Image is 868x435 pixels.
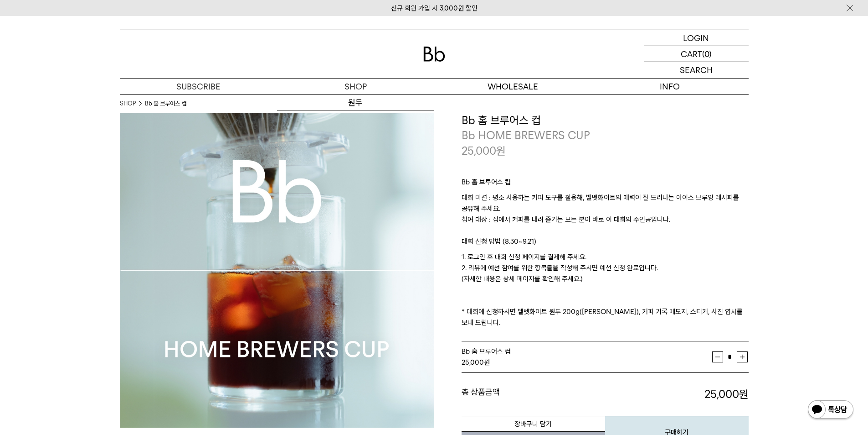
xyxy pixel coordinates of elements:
[462,347,511,356] span: Bb 홈 브루어스 컵
[737,351,748,362] button: 증가
[120,113,434,428] img: Bb 홈 브루어스 컵
[683,30,709,46] p: LOGIN
[462,358,484,367] strong: 25,000
[712,351,723,362] button: 감소
[462,236,749,252] p: 대회 신청 방법 (8.30~9.21)
[807,399,854,421] img: 카카오톡 채널 1:1 채팅 버튼
[391,4,478,12] a: 신규 회원 가입 시 3,000원 할인
[120,99,136,108] a: SHOP
[644,46,749,62] a: CART (0)
[496,144,506,157] span: 원
[739,388,749,401] b: 원
[434,79,591,94] p: WHOLESALE
[591,79,749,94] p: INFO
[462,252,749,328] p: 1. 로그인 후 대회 신청 페이지를 결제해 주세요. 2. 리뷰에 예선 참여를 위한 항목들을 작성해 주시면 예선 신청 완료입니다. (자세한 내용은 상세 페이지를 확인해 주세요....
[462,177,749,192] p: Bb 홈 브루어스 컵
[462,113,749,128] h3: Bb 홈 브루어스 컵
[462,143,506,159] p: 25,000
[680,62,713,78] p: SEARCH
[462,192,749,236] p: 대회 미션 : 평소 사용하는 커피 도구를 활용해, 벨벳화이트의 매력이 잘 드러나는 아이스 브루잉 레시피를 공유해 주세요. 참여 대상 : 집에서 커피를 내려 즐기는 모든 분이 ...
[462,387,605,402] dt: 총 상품금액
[704,388,749,401] strong: 25,000
[277,79,434,94] a: SHOP
[681,46,702,62] p: CART
[423,47,445,62] img: 로고
[462,357,712,368] div: 원
[702,46,712,62] p: (0)
[277,95,434,110] a: 원두
[277,110,434,126] a: 드립백/콜드브루/캡슐
[462,128,749,143] p: Bb HOME BREWERS CUP
[462,416,605,432] button: 장바구니 담기
[145,99,186,108] li: Bb 홈 브루어스 컵
[644,30,749,46] a: LOGIN
[120,79,277,94] a: SUBSCRIBE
